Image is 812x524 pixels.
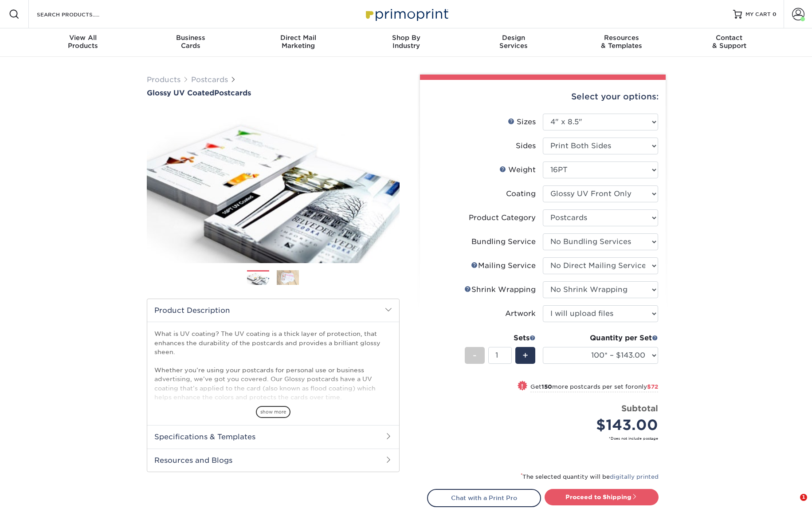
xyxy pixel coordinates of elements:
span: 1 [800,494,807,501]
span: Direct Mail [244,34,352,42]
div: Bundling Service [471,236,536,247]
a: BusinessCards [137,28,244,57]
a: DesignServices [460,28,568,57]
a: Contact& Support [675,28,783,57]
div: & Support [675,34,783,50]
div: Select your options: [427,80,659,114]
span: View All [29,34,137,42]
span: + [522,349,528,362]
a: Resources& Templates [568,28,675,57]
span: Design [460,34,568,42]
span: Resources [568,34,675,42]
h2: Resources and Blogs [147,449,399,472]
div: Mailing Service [471,260,536,271]
iframe: Intercom live chat [782,494,803,515]
span: Business [137,34,244,42]
a: Shop ByIndustry [352,28,460,57]
small: The selected quantity will be [521,473,659,480]
h2: Specifications & Templates [147,425,399,448]
span: 0 [773,11,777,17]
span: Shop By [352,34,460,42]
div: Sets [465,333,536,343]
div: Cards [137,34,244,50]
h2: Product Description [147,299,399,322]
div: Products [29,34,137,50]
span: show more [256,406,290,418]
div: Quantity per Set [543,333,658,343]
strong: 150 [541,383,552,390]
div: Weight [499,165,536,175]
a: digitally printed [610,473,659,480]
div: Product Category [469,213,536,223]
span: Glossy UV Coated [147,89,214,97]
div: Sizes [508,117,536,127]
div: Industry [352,34,460,50]
span: ! [521,382,523,391]
a: Proceed to Shipping [545,489,659,505]
span: only [634,383,658,390]
a: Products [147,75,180,84]
img: Primoprint [362,4,451,24]
a: Glossy UV CoatedPostcards [147,89,400,97]
span: Contact [675,34,783,42]
a: View AllProducts [29,28,137,57]
input: SEARCH PRODUCTS..... [36,9,122,20]
span: MY CART [745,11,771,18]
img: Glossy UV Coated 01 [147,98,400,273]
div: $143.00 [549,414,658,436]
span: $72 [647,383,658,390]
div: Coating [506,189,536,199]
a: Direct MailMarketing [244,28,352,57]
div: Artwork [505,308,536,319]
div: Marketing [244,34,352,50]
p: What is UV coating? The UV coating is a thick layer of protection, that enhances the durability o... [154,329,392,465]
a: Postcards [191,75,228,84]
strong: Subtotal [621,403,658,413]
small: *Does not include postage [434,436,658,441]
div: Sides [516,141,536,151]
a: Chat with a Print Pro [427,489,541,507]
h1: Postcards [147,89,400,97]
small: Get more postcards per set for [530,383,658,392]
div: & Templates [568,34,675,50]
div: Services [460,34,568,50]
img: Postcards 01 [247,271,269,286]
div: Shrink Wrapping [464,284,536,295]
span: - [473,349,477,362]
img: Postcards 02 [277,270,299,285]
